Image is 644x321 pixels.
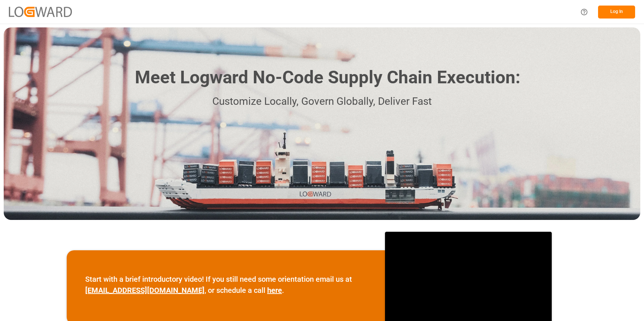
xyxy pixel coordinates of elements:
[135,64,520,91] h1: Meet Logward No-Code Supply Chain Execution:
[267,286,282,295] a: here
[598,6,635,19] button: Log In
[85,286,205,295] a: [EMAIL_ADDRESS][DOMAIN_NAME]
[124,93,520,110] p: Customize Locally, Govern Globally, Deliver Fast
[85,274,366,296] p: Start with a brief introductory video! If you still need some orientation email us at , or schedu...
[9,7,72,17] img: Logward_new_orange.png
[576,4,592,20] button: Help Center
